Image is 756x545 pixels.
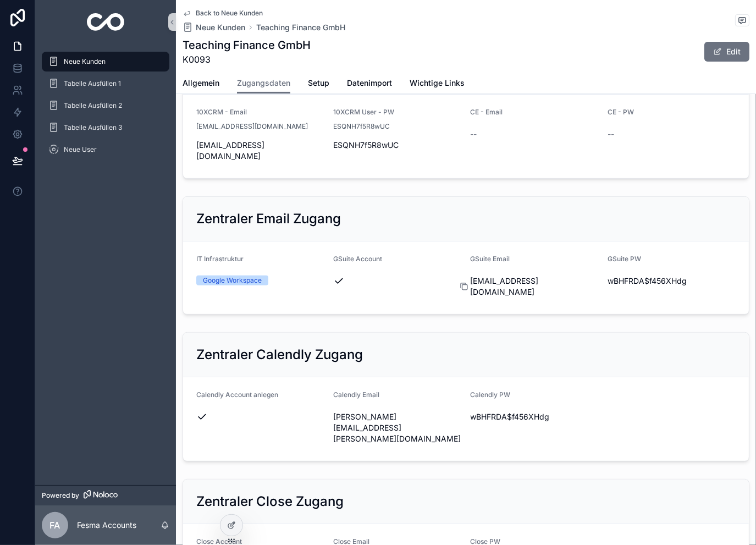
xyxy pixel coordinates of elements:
[196,346,363,364] h2: Zentraler Calendly Zugang
[333,122,390,131] span: ESQNH7f5R8wUC
[196,9,263,18] span: Back to Neue Kunden
[237,78,290,89] span: Zugangsdaten
[333,411,461,444] span: [PERSON_NAME][EMAIL_ADDRESS][PERSON_NAME][DOMAIN_NAME]
[35,485,176,505] a: Powered by
[42,118,169,137] a: Tabelle Ausfüllen 3
[183,37,311,53] h1: Teaching Finance GmbH
[183,9,263,18] a: Back to Neue Kunden
[87,13,125,31] img: App logo
[196,22,245,33] span: Neue Kunden
[471,108,503,116] span: CE - Email
[64,57,106,66] span: Neue Kunden
[183,22,245,33] a: Neue Kunden
[42,491,79,500] span: Powered by
[704,42,749,62] button: Edit
[42,140,169,159] a: Neue User
[237,73,290,94] a: Zugangsdaten
[471,390,511,399] span: Calendly PW
[50,519,60,532] span: FA
[35,44,176,174] div: scrollable content
[471,411,599,422] span: wBHFRDA$f456XHdg
[608,255,641,263] span: GSuite PW
[471,129,477,140] span: --
[77,520,136,531] p: Fesma Accounts
[347,73,392,95] a: Datenimport
[183,73,219,95] a: Allgemein
[196,122,308,131] span: [EMAIL_ADDRESS][DOMAIN_NAME]
[333,390,379,399] span: Calendly Email
[183,78,219,89] span: Allgemein
[410,78,465,89] span: Wichtige Links
[203,276,262,285] div: Google Workspace
[42,52,169,71] a: Neue Kunden
[42,96,169,115] a: Tabelle Ausfüllen 2
[471,276,599,298] span: [EMAIL_ADDRESS][DOMAIN_NAME]
[608,276,736,287] span: wBHFRDA$f456XHdg
[471,255,510,263] span: GSuite Email
[333,255,382,263] span: GSuite Account
[64,101,122,110] span: Tabelle Ausfüllen 2
[308,73,329,95] a: Setup
[196,493,344,510] h2: Zentraler Close Zugang
[196,210,341,228] h2: Zentraler Email Zugang
[42,74,169,93] a: Tabelle Ausfüllen 1
[308,78,329,89] span: Setup
[64,145,97,154] span: Neue User
[256,22,345,33] a: Teaching Finance GmbH
[608,108,634,116] span: CE - PW
[196,255,244,263] span: IT Infrastruktur
[64,79,121,88] span: Tabelle Ausfüllen 1
[347,78,392,89] span: Datenimport
[608,129,614,140] span: --
[196,390,278,399] span: Calendly Account anlegen
[333,108,394,116] span: 10XCRM User - PW
[183,53,311,66] span: K0093
[410,73,465,95] a: Wichtige Links
[64,123,122,132] span: Tabelle Ausfüllen 3
[196,140,324,162] span: [EMAIL_ADDRESS][DOMAIN_NAME]
[333,140,461,151] span: ESQNH7f5R8wUC
[196,108,247,116] span: 10XCRM - Email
